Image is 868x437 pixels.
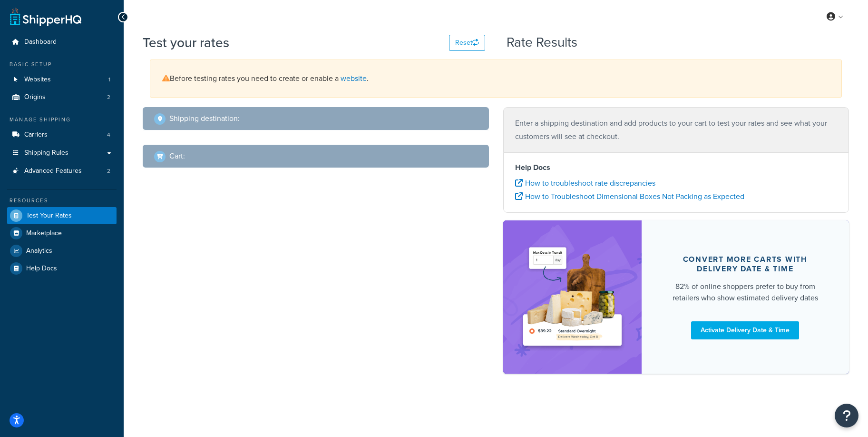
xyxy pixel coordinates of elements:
a: Websites1 [7,71,117,89]
button: Open Resource Center [835,404,858,427]
h2: Shipping destination : [169,114,240,123]
a: Analytics [7,242,117,259]
span: 4 [107,131,110,139]
a: Test Your Rates [7,207,117,224]
h4: Help Docs [515,162,838,173]
span: Origins [24,93,46,101]
div: Convert more carts with delivery date & time [664,255,827,274]
div: Manage Shipping [7,116,117,124]
span: Carriers [24,131,48,139]
span: Websites [24,76,51,84]
span: Advanced Features [24,167,82,175]
a: Help Docs [7,260,117,277]
a: Advanced Features2 [7,162,117,180]
img: feature-image-ddt-36eae7f7280da8017bfb280eaccd9c446f90b1fe08728e4019434db127062ab4.png [517,235,627,359]
span: 2 [107,167,110,175]
li: Advanced Features [7,162,117,180]
a: Carriers4 [7,126,117,144]
p: Enter a shipping destination and add products to your cart to test your rates and see what your c... [515,117,838,143]
a: How to Troubleshoot Dimensional Boxes Not Packing as Expected [515,191,744,202]
a: Activate Delivery Date & Time [691,321,799,339]
a: How to troubleshoot rate discrepancies [515,178,655,189]
span: Analytics [26,247,52,255]
span: Help Docs [26,265,57,273]
div: 82% of online shoppers prefer to buy from retailers who show estimated delivery dates [664,281,827,304]
a: Shipping Rules [7,144,117,162]
a: Marketplace [7,225,117,242]
a: Dashboard [7,33,117,51]
span: Dashboard [24,38,57,46]
div: Basic Setup [7,60,117,69]
span: Marketplace [26,229,62,238]
span: Shipping Rules [24,149,68,157]
li: Websites [7,71,117,89]
div: Before testing rates you need to create or enable a . [150,60,842,98]
h2: Cart : [169,152,185,160]
button: Reset [449,35,485,51]
li: Origins [7,89,117,106]
h1: Test your rates [143,33,229,52]
h2: Rate Results [507,35,577,50]
li: Carriers [7,126,117,144]
span: Test Your Rates [26,212,72,220]
span: 1 [108,76,110,84]
span: 2 [107,93,110,101]
a: Origins2 [7,89,117,106]
a: website [341,73,367,84]
div: Resources [7,197,117,205]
